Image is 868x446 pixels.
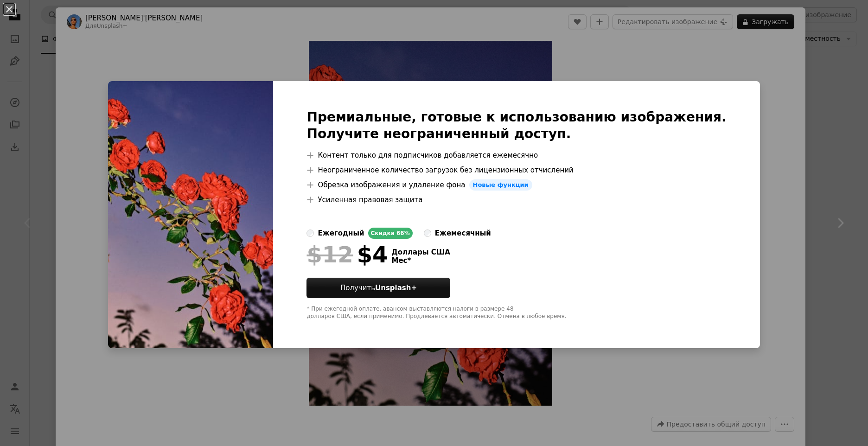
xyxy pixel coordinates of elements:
[318,179,465,191] font: Обрезка изображения и удаление фона
[318,165,573,176] font: Неограниченное количество загрузок без лицензионных отчислений
[306,306,726,320] div: * При ежегодной оплате, авансом выставляются налоги в размере 48 долларов США, если применимо. Пр...
[424,229,431,237] input: ежемесячный
[469,179,532,191] span: Новые функции
[391,256,407,265] font: Мес
[306,278,450,298] button: ПолучитьUnsplash+
[318,150,538,161] font: Контент только для подписчиков добавляется ежемесячно
[318,228,364,239] div: ежегодный
[435,228,491,239] div: ежемесячный
[391,248,450,256] span: Доллары США
[108,81,273,348] img: premium_photo-1712935549387-ccef1d923d51
[368,228,413,239] div: Скидка 66%
[306,109,726,142] h2: Премиальные, готовые к использованию изображения. Получите неограниченный доступ.
[318,194,422,205] font: Усиленная правовая защита
[375,284,417,292] strong: Unsplash+
[357,242,388,267] font: $4
[306,229,314,237] input: ежегодныйСкидка 66%
[306,242,353,267] span: $12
